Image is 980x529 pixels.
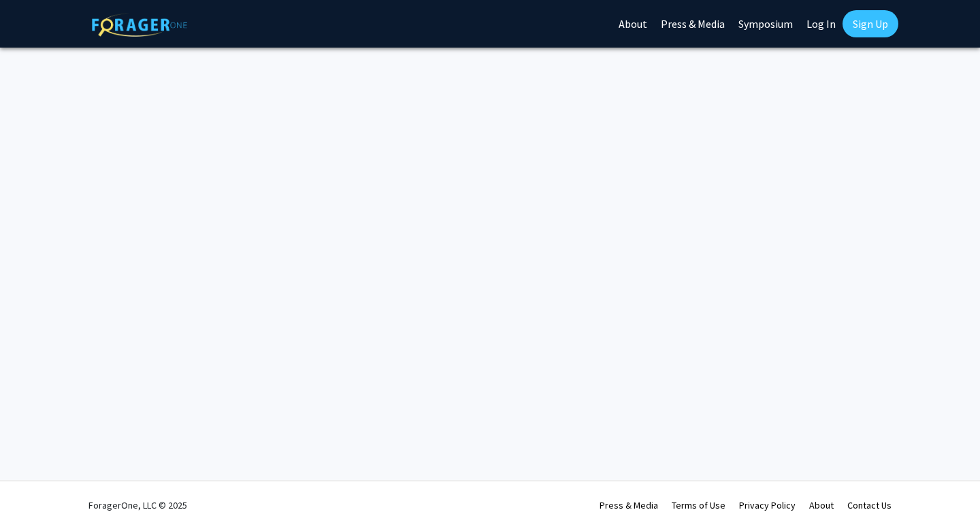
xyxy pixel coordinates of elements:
a: Privacy Policy [739,499,796,511]
div: ForagerOne, LLC © 2025 [88,481,187,529]
a: About [809,499,834,511]
a: Contact Us [847,499,892,511]
a: Press & Media [600,499,658,511]
a: Terms of Use [672,499,725,511]
a: Sign Up [843,10,898,37]
img: ForagerOne Logo [92,13,187,37]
